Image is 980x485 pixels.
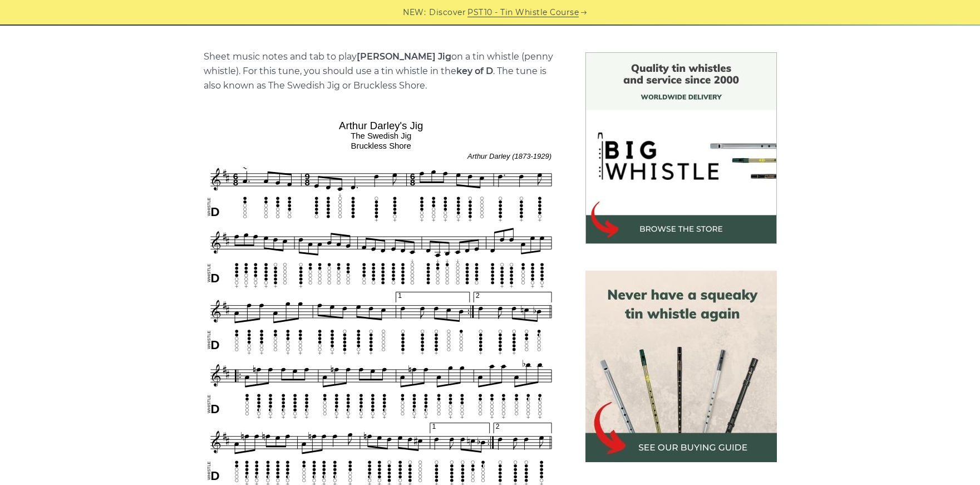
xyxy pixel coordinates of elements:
[467,6,579,19] a: PST10 - Tin Whistle Course
[357,51,451,62] strong: [PERSON_NAME] Jig
[585,52,777,244] img: BigWhistle Tin Whistle Store
[429,6,466,19] span: Discover
[585,271,777,462] img: tin whistle buying guide
[403,6,426,19] span: NEW:
[456,66,493,76] strong: key of D
[204,50,559,93] p: Sheet music notes and tab to play on a tin whistle (penny whistle). For this tune, you should use...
